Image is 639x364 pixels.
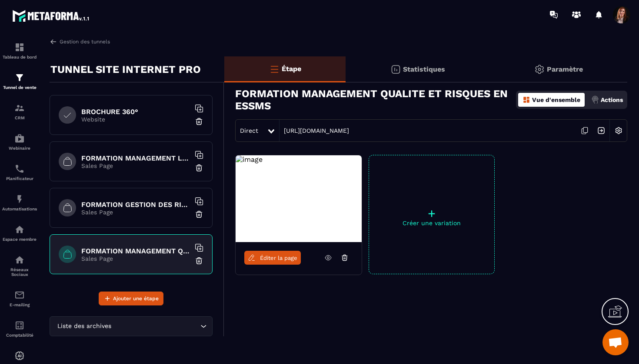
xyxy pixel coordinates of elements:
a: Gestion des tunnels [50,38,110,46]
p: Sales Page [81,255,190,262]
img: email [14,290,25,300]
p: Planificateur [2,176,37,181]
img: scheduler [14,164,25,174]
img: trash [195,164,203,172]
span: Ajouter une étape [113,294,159,303]
p: Sales Page [81,209,190,216]
p: Webinaire [2,146,37,151]
a: Ouvrir le chat [602,329,629,355]
img: arrow [50,38,57,46]
img: social-network [14,255,25,265]
p: Statistiques [403,65,445,73]
a: Éditer la page [244,251,301,265]
p: Espace membre [2,237,37,242]
img: formation [14,42,25,52]
span: Liste des archives [55,321,113,331]
p: Sales Page [81,162,190,169]
p: Paramètre [547,65,583,73]
p: Comptabilité [2,333,37,338]
img: trash [195,117,203,126]
img: setting-gr.5f69749f.svg [534,64,545,75]
h6: FORMATION MANAGEMENT LEADERSHIP [81,154,190,162]
img: image [236,155,263,164]
h3: FORMATION MANAGEMENT QUALITE ET RISQUES EN ESSMS [235,88,516,112]
p: Tableau de bord [2,55,37,59]
a: schedulerschedulerPlanificateur [2,157,37,187]
a: accountantaccountantComptabilité [2,314,37,344]
img: actions.d6e523a2.png [591,96,599,104]
h6: BROCHURE 360° [81,108,190,116]
img: arrow-next.bcc2205e.svg [593,122,609,139]
img: automations [14,133,25,144]
a: formationformationTableau de bord [2,36,37,66]
img: accountant [14,320,25,331]
a: automationsautomationsAutomatisations [2,187,37,218]
button: Ajouter une étape [99,292,163,305]
img: stats.20deebd0.svg [390,64,401,75]
p: CRM [2,115,37,120]
h6: FORMATION MANAGEMENT QUALITE ET RISQUES EN ESSMS [81,247,190,255]
img: automations [14,351,25,361]
img: formation [14,103,25,113]
img: bars-o.4a397970.svg [269,64,280,74]
img: formation [14,72,25,83]
img: trash [195,256,203,265]
img: dashboard-orange.40269519.svg [523,96,530,104]
p: Étape [282,65,301,73]
a: emailemailE-mailing [2,283,37,314]
h6: FORMATION GESTION DES RISQUES EN SANTE [81,200,190,209]
a: formationformationCRM [2,96,37,127]
a: formationformationTunnel de vente [2,66,37,96]
img: automations [14,194,25,204]
span: Éditer la page [260,255,297,261]
a: [URL][DOMAIN_NAME] [280,127,349,134]
img: trash [195,210,203,219]
a: automationsautomationsEspace membre [2,218,37,248]
span: Direct [240,127,258,134]
p: Website [81,116,190,123]
input: Search for option [113,321,198,331]
p: TUNNEL SITE INTERNET PRO [50,61,201,78]
a: social-networksocial-networkRéseaux Sociaux [2,248,37,283]
p: Vue d'ensemble [532,96,580,103]
p: Tunnel de vente [2,85,37,90]
p: Réseaux Sociaux [2,267,37,277]
img: automations [14,224,25,235]
a: automationsautomationsWebinaire [2,127,37,157]
div: Search for option [50,316,213,336]
p: Créer une variation [369,220,494,226]
p: E-mailing [2,302,37,307]
p: + [369,207,494,220]
p: Actions [601,96,623,103]
p: Automatisations [2,207,37,211]
img: logo [12,8,90,23]
img: setting-w.858f3a88.svg [610,122,627,139]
